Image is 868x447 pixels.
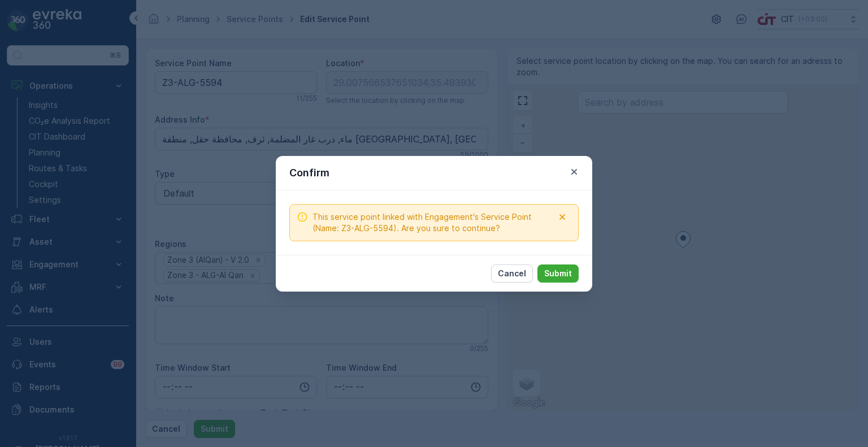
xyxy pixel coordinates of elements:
span: This service point linked with Engagement's Service Point (Name: Z3-ALG-5594). Are you sure to co... [313,211,553,234]
button: Cancel [491,264,533,283]
p: Confirm [289,165,329,181]
button: Submit [537,264,579,283]
p: Cancel [498,268,526,279]
p: Submit [544,268,572,279]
